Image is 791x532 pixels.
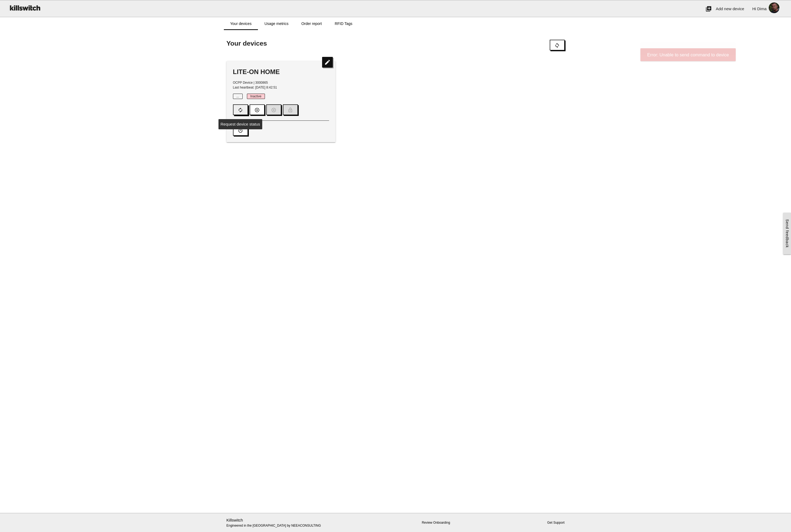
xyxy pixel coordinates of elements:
[247,94,265,99] span: Inactive
[752,6,756,11] span: Hi
[8,0,41,15] img: ks-logo-black-160-b.png
[555,40,560,50] i: sync
[422,521,450,524] a: Review Onboarding
[224,17,258,30] a: Your devices
[322,57,333,68] i: edit
[238,126,243,136] i: power_settings_new
[705,0,712,17] i: add_to_photos
[227,40,267,47] span: Your devices
[716,6,744,11] span: Add new device
[640,48,736,61] div: Error: Unable to send command to device
[640,42,736,55] div: Sending remote command...
[550,40,565,50] button: sync
[238,105,243,115] i: autorenew
[258,17,295,30] a: Usage metrics
[295,17,328,30] a: Order report
[233,68,329,76] div: LITE-ON HOME
[233,125,248,136] button: power_settings_new
[233,94,243,99] span: ...
[547,521,565,524] a: Get Support
[254,105,260,115] i: play_circle_outline
[767,0,782,15] img: ACg8ocJlro-m8l2PRHv0Wn7nMlkzknwuxRg7uOoPLD6wZc5zM9M2_daedw=s96-c
[227,518,243,522] a: Killswitch
[250,104,265,115] button: play_circle_outline
[783,213,791,254] a: Send feedback
[757,6,767,11] span: Dima
[328,17,359,30] a: RFID Tags
[233,81,268,85] span: OCPP Device | 3000865
[233,104,248,115] button: autorenew
[233,86,277,89] span: Last heartbeat: [DATE] 8:42:51
[227,517,336,528] p: Engineered in the [GEOGRAPHIC_DATA] by NEEACONSULTING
